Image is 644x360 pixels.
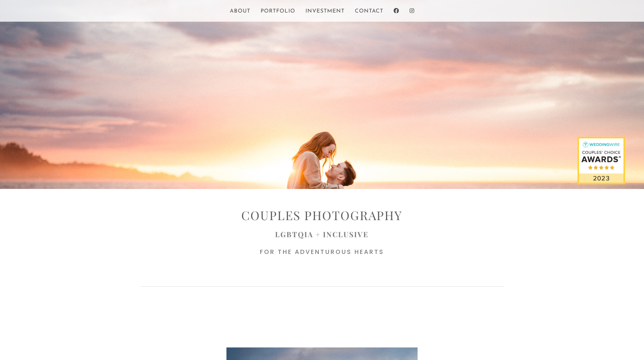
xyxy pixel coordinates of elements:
[275,229,369,239] span: LGBTQIA + INCLUSIVE
[305,9,345,22] a: Investment
[261,9,295,22] a: Portfolio
[140,243,504,267] p: FOR THE ADVENTUROUS HEARTS
[140,212,504,222] h1: Couples Photography
[578,137,625,185] img: Tatiana Scher Photography
[355,9,383,22] a: Contact
[230,9,250,22] a: About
